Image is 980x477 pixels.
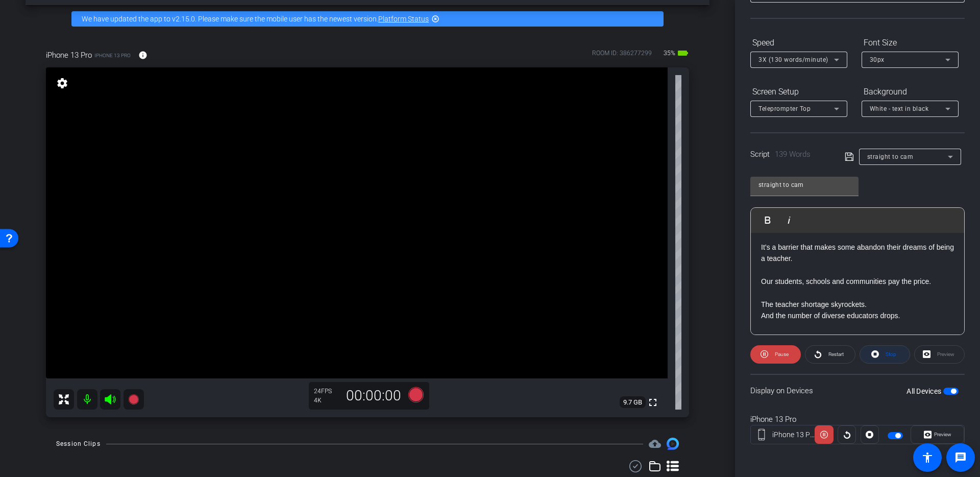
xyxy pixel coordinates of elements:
mat-icon: settings [55,77,69,89]
div: Script [750,149,830,160]
span: straight to cam [867,153,914,160]
button: Restart [805,345,855,364]
div: Font Size [862,34,959,52]
div: 24 [314,387,339,395]
div: 4K [314,396,339,404]
mat-icon: cloud_upload [649,438,661,450]
label: All Devices [906,386,943,396]
span: Teleprompter Top [758,105,811,112]
span: Destinations for your clips [649,438,661,450]
div: 00:00:00 [339,387,408,404]
span: 139 Words [775,150,811,159]
span: Preview [934,432,951,437]
div: Speed [750,34,847,52]
span: FPS [321,388,332,395]
span: iPhone 13 Pro [94,52,131,59]
a: Platform Status [378,15,429,23]
mat-icon: battery_std [677,47,689,59]
span: 3X (130 words/minute) [758,56,828,63]
mat-icon: highlight_off [431,15,439,23]
mat-icon: fullscreen [647,396,659,409]
p: Our students, schools and communities pay the price. [761,276,954,287]
span: 30px [870,56,885,63]
button: Italic (⌘I) [779,210,799,230]
input: Title [758,179,850,191]
img: Session clips [667,438,679,450]
span: 9.7 GB [620,396,646,409]
span: Restart [828,351,844,357]
div: Screen Setup [750,83,847,101]
div: Display on Devices [750,374,965,407]
span: Stop [886,351,896,357]
mat-icon: accessibility [921,451,934,464]
div: iPhone 13 Pro [772,430,815,440]
span: iPhone 13 Pro [46,50,92,61]
button: Pause [750,345,801,364]
div: Session Clips [56,439,101,449]
button: Stop [860,345,910,364]
mat-icon: message [954,451,967,464]
p: The teacher shortage skyrockets. [761,299,954,310]
span: 35% [662,45,677,61]
p: It’s a barrier that makes some abandon their dreams of being a teacher. [761,242,954,265]
button: Preview [911,425,964,444]
span: Pause [775,351,789,357]
div: ROOM ID: 386277299 [592,49,652,63]
div: iPhone 13 Pro [750,414,965,425]
p: The union is helping us change things. [761,333,954,344]
mat-icon: info [138,51,148,60]
div: We have updated the app to v2.15.0. Please make sure the mobile user has the newest version. [71,11,664,27]
div: Background [862,83,959,101]
p: And the number of diverse educators drops. [761,310,954,321]
span: White - text in black [870,105,929,112]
